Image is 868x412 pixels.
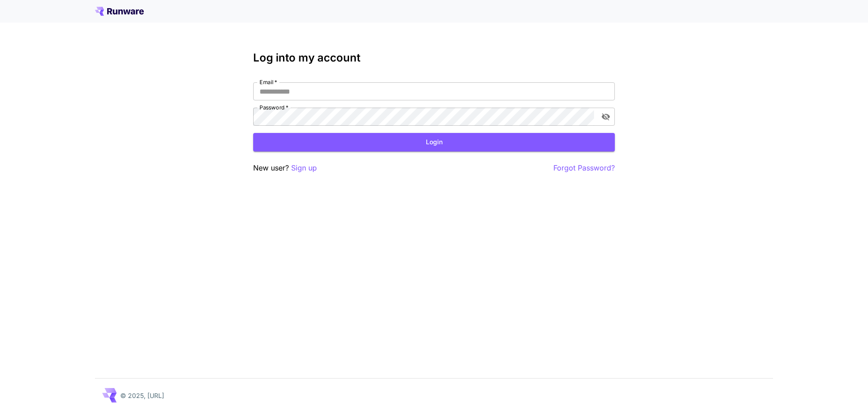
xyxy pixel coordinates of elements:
[259,104,288,111] label: Password
[553,162,615,174] button: Forgot Password?
[259,78,277,86] label: Email
[253,133,615,152] button: Login
[120,391,164,400] p: © 2025, [URL]
[253,52,615,64] h3: Log into my account
[253,162,317,174] p: New user?
[598,109,614,125] button: toggle password visibility
[291,162,317,174] button: Sign up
